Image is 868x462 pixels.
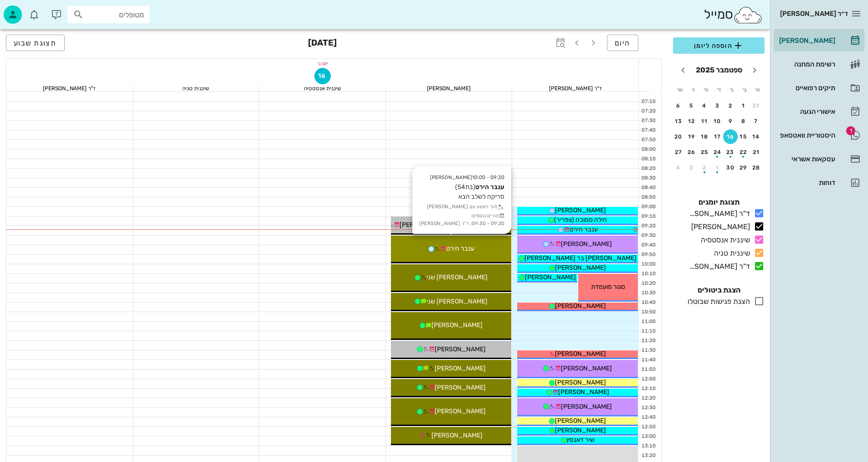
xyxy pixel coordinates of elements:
[749,164,764,171] div: 28
[684,160,699,175] button: 3
[639,165,657,173] div: 08:20
[639,404,657,412] div: 12:30
[671,118,686,124] div: 13
[639,328,657,335] div: 11:10
[688,221,750,232] div: [PERSON_NAME]
[710,160,725,175] button: 1
[777,84,835,92] div: תיקים רפואיים
[777,155,835,163] div: עסקאות אשראי
[426,273,488,281] span: [PERSON_NAME] שני
[639,308,657,316] div: 10:50
[777,37,835,44] div: [PERSON_NAME]
[6,35,65,51] button: תצוגת שבוע
[777,108,835,115] div: אישורי הגעה
[736,164,751,171] div: 29
[697,98,712,113] button: 4
[774,124,864,146] a: תגהיסטוריית וואטסאפ
[723,133,738,140] div: 16
[684,129,699,144] button: 19
[639,261,657,268] div: 10:00
[671,164,686,171] div: 4
[777,132,835,139] div: היסטוריית וואטסאפ
[723,114,738,128] button: 9
[639,356,657,364] div: 11:40
[749,145,764,159] button: 21
[435,407,486,415] span: [PERSON_NAME]
[639,155,657,163] div: 08:10
[639,117,657,125] div: 07:30
[639,232,657,240] div: 09:30
[639,241,657,249] div: 09:40
[639,136,657,144] div: 07:50
[431,431,483,439] span: [PERSON_NAME]
[639,289,657,297] div: 10:30
[639,194,657,201] div: 08:50
[749,160,764,175] button: 28
[736,129,751,144] button: 15
[697,160,712,175] button: 2
[710,129,725,144] button: 17
[680,40,757,51] span: הוספה ליומן
[749,98,764,113] button: 31
[607,35,638,51] button: היום
[639,184,657,192] div: 08:40
[723,98,738,113] button: 2
[639,203,657,211] div: 09:00
[723,129,738,144] button: 16
[561,403,612,411] span: [PERSON_NAME]
[555,206,606,214] span: [PERSON_NAME]
[736,118,751,124] div: 8
[697,118,712,124] div: 11
[686,208,750,219] div: ד"ר [PERSON_NAME]
[133,86,259,91] div: שיננית טניה
[426,298,488,305] span: [PERSON_NAME] שני
[777,61,835,68] div: רשימת המתנה
[774,30,864,51] a: [PERSON_NAME]
[639,395,657,402] div: 12:20
[639,442,657,450] div: 13:10
[686,261,750,272] div: ד"ר [PERSON_NAME]
[673,285,765,296] h4: הצגת ביטולים
[555,417,606,425] span: [PERSON_NAME]
[554,216,607,224] span: הילה סמוכה (צפריר)
[692,61,746,79] button: ספטמבר 2025
[671,133,686,140] div: 20
[723,164,738,171] div: 30
[752,82,764,98] th: א׳
[749,129,764,144] button: 14
[684,118,699,124] div: 12
[710,133,725,140] div: 17
[684,149,699,155] div: 26
[723,103,738,109] div: 2
[524,254,637,262] span: [PERSON_NAME] בר [PERSON_NAME]
[697,129,712,144] button: 18
[567,436,595,444] span: שיר דאנסין
[684,296,750,307] div: הצגת פגישות שבוטלו
[684,145,699,159] button: 26
[555,350,606,358] span: [PERSON_NAME]
[780,10,848,18] span: ד״ר [PERSON_NAME]
[713,82,724,98] th: ד׳
[749,149,764,155] div: 21
[673,37,765,54] button: הוספה ליומן
[555,264,606,272] span: [PERSON_NAME]
[6,86,133,91] div: ד"ר [PERSON_NAME]
[736,160,751,175] button: 29
[736,114,751,128] button: 8
[639,108,657,115] div: 07:20
[639,414,657,421] div: 12:40
[639,433,657,441] div: 13:00
[710,98,725,113] button: 3
[723,118,738,124] div: 9
[671,103,686,109] div: 6
[736,149,751,155] div: 22
[684,133,699,140] div: 19
[308,35,337,53] h3: [DATE]
[27,7,32,13] span: תג
[697,114,712,128] button: 11
[736,133,751,140] div: 15
[639,213,657,221] div: 09:10
[315,72,330,80] span: 16
[639,385,657,393] div: 12:10
[746,62,763,78] button: חודש שעבר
